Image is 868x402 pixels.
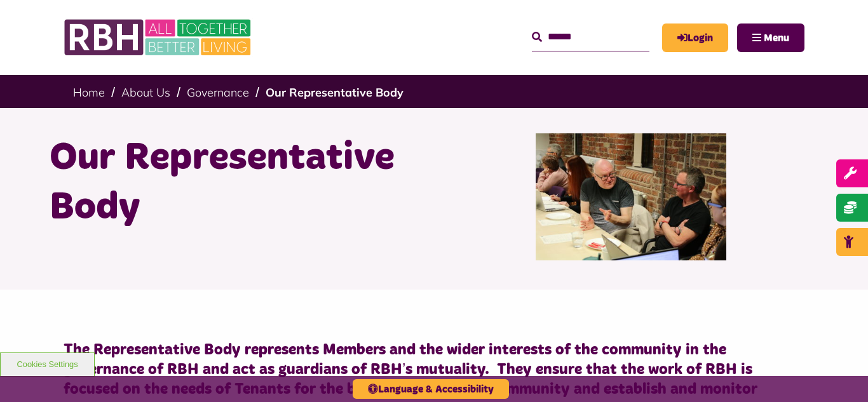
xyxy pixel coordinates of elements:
button: Language & Accessibility [353,379,509,399]
button: Navigation [737,23,804,52]
a: Our Representative Body [266,85,403,100]
a: Governance [187,85,249,100]
img: RBH [64,13,254,62]
iframe: Netcall Web Assistant for live chat [811,345,868,402]
a: MyRBH [662,23,728,52]
a: About Us [121,85,170,100]
a: Home [73,85,105,100]
span: Menu [764,33,789,43]
img: Rep Body [536,133,726,260]
h1: Our Representative Body [50,133,424,232]
input: Search [532,23,649,51]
